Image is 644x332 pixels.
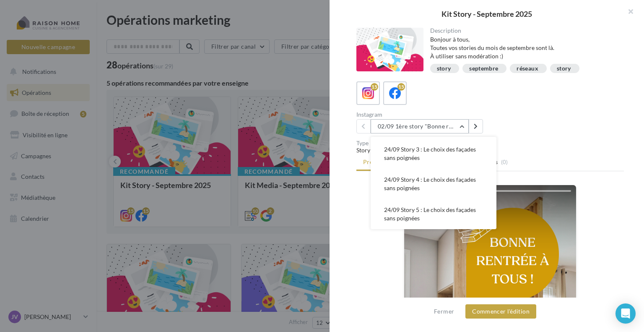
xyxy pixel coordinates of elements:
div: septembre [469,65,498,72]
div: story [437,65,451,72]
span: (0) [501,159,508,165]
div: réseaux [517,65,538,72]
div: Bonjour à tous, Toutes vos stories du mois de septembre sont là. À utiliser sans modération :) [430,35,618,60]
span: 24/09 Story 3 : Le choix des façades sans poignées [384,146,476,161]
span: 24/09 Story 5 : Le choix des façades sans poignées [384,206,476,222]
div: 15 [397,83,405,91]
div: Type [356,140,624,146]
button: Fermer [431,306,457,316]
div: Instagram [356,112,487,118]
button: 02/09 1ère story "Bonne rentrée" [371,119,469,133]
button: 24/09 Story 3 : Le choix des façades sans poignées [371,139,496,169]
button: 24/09 Story 5 : Le choix des façades sans poignées [371,199,496,229]
div: Story [356,146,624,154]
span: 24/09 Story 4 : Le choix des façades sans poignées [384,176,476,191]
div: Open Intercom Messenger [615,303,636,324]
div: Kit Story - Septembre 2025 [343,10,631,18]
div: 15 [371,83,378,91]
div: Description [430,28,618,34]
div: story [557,65,571,72]
button: Commencer l'édition [465,304,536,319]
button: 24/09 Story 4 : Le choix des façades sans poignées [371,169,496,199]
